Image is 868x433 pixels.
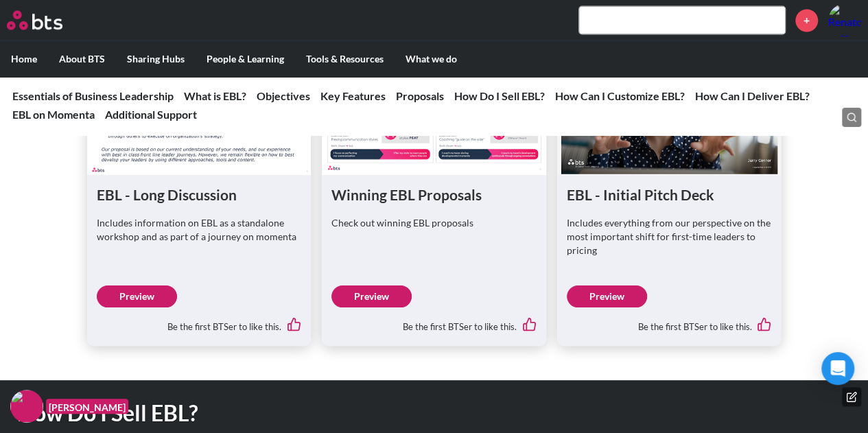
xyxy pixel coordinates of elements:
[116,41,196,77] label: Sharing Hubs
[331,185,537,204] h1: Winning EBL Proposals
[17,397,600,428] h1: How Do I Sell EBL?
[567,185,772,204] h1: EBL - Initial Pitch Deck
[695,89,810,102] a: How Can I Deliver EBL?
[795,9,818,32] a: +
[828,3,861,36] img: Renato Bresciani
[105,108,197,121] a: Additional Support
[97,185,302,204] h1: EBL - Long Discussion
[454,89,545,102] a: How Do I Sell EBL?
[331,307,537,336] div: Be the first BTSer to like this.
[97,215,302,242] p: Includes information on EBL as a standalone workshop and as part of a journey on momenta
[184,89,246,102] a: What is EBL?
[821,352,854,385] div: Open Intercom Messenger
[7,10,88,30] a: Go home
[396,89,444,102] a: Proposals
[97,307,302,336] div: Be the first BTSer to like this.
[7,10,62,30] img: BTS Logo
[48,41,116,77] label: About BTS
[395,41,468,77] label: What we do
[331,285,412,307] a: Preview
[842,387,861,406] button: Edit hero
[12,89,174,102] a: Essentials of Business Leadership
[567,307,772,336] div: Be the first BTSer to like this.
[555,89,685,102] a: How Can I Customize EBL?
[567,285,647,307] a: Preview
[257,89,310,102] a: Objectives
[97,285,177,307] a: Preview
[567,215,772,256] p: Includes everything from our perspective on the most important shift for first-time leaders to pr...
[331,215,537,229] p: Check out winning EBL proposals
[46,399,128,414] figcaption: [PERSON_NAME]
[295,41,395,77] label: Tools & Resources
[196,41,295,77] label: People & Learning
[10,390,43,423] img: F
[828,3,861,36] a: Profile
[320,89,386,102] a: Key Features
[12,108,95,121] a: EBL on Momenta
